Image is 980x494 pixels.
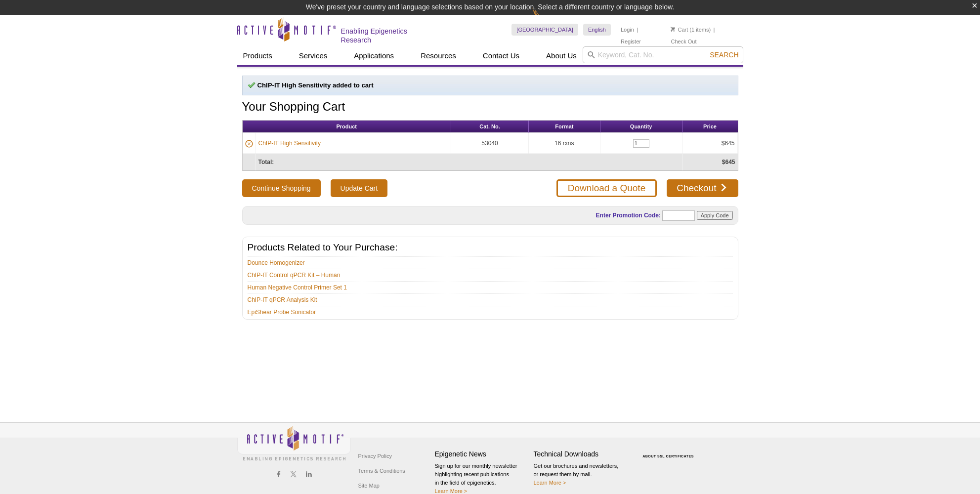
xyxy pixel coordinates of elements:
a: Applications [348,46,400,65]
a: Checkout [667,179,738,197]
span: Search [710,51,738,59]
a: Contact Us [477,46,525,65]
img: Active Motif, [237,423,351,463]
button: Search [707,50,741,59]
a: ChIP-IT High Sensitivity [258,139,321,148]
h1: Your Shopping Cart [242,100,738,115]
h2: Enabling Epigenetics Research [341,27,439,44]
input: Keyword, Cat. No. [583,46,743,63]
a: ChIP-IT Control qPCR Kit – Human [248,271,341,280]
span: Quantity [630,123,652,129]
input: Apply Code [697,211,733,220]
a: ChIP-IT qPCR Analysis Kit [248,295,317,304]
span: Price [703,123,717,129]
h2: Products Related to Your Purchase: [248,243,733,252]
a: Register [621,38,641,45]
a: EpiShear Probe Sonicator [248,308,316,317]
a: [GEOGRAPHIC_DATA] [511,24,578,36]
a: English [583,24,611,36]
h4: Technical Downloads [534,450,628,458]
td: 53040 [451,133,529,154]
input: Update Cart [331,179,387,197]
img: Change Here [532,7,558,31]
li: | [714,24,715,36]
a: Learn More > [435,488,468,494]
span: Product [336,123,357,129]
label: Enter Promotion Code: [595,212,661,219]
a: Human Negative Control Primer Set 1 [248,283,347,292]
a: Products [237,46,278,65]
span: Cat. No. [479,123,500,129]
a: Download a Quote [556,179,657,197]
a: Site Map [356,478,382,493]
a: ABOUT SSL CERTIFICATES [642,454,694,458]
h4: Epigenetic News [435,450,529,458]
a: About Us [540,46,583,65]
li: (1 items) [671,24,711,36]
strong: Total: [258,159,274,165]
a: Check Out [671,38,696,45]
img: Your Cart [671,27,675,32]
a: Login [621,26,634,33]
a: Privacy Policy [356,449,394,463]
td: $645 [682,133,738,154]
p: ChIP-IT High Sensitivity added to cart [248,81,733,90]
p: Get our brochures and newsletters, or request them by mail. [534,462,628,487]
strong: $645 [722,159,735,165]
span: Format [555,123,573,129]
a: Resources [415,46,462,65]
a: Services [293,46,334,65]
li: | [637,24,638,36]
a: Cart [671,26,688,33]
td: 16 rxns [529,133,600,154]
a: Dounce Homogenizer [248,258,305,267]
button: Continue Shopping [242,179,321,197]
a: Terms & Conditions [356,463,408,478]
table: Click to Verify - This site chose Symantec SSL for secure e-commerce and confidential communicati... [633,440,707,462]
a: Learn More > [534,480,566,486]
